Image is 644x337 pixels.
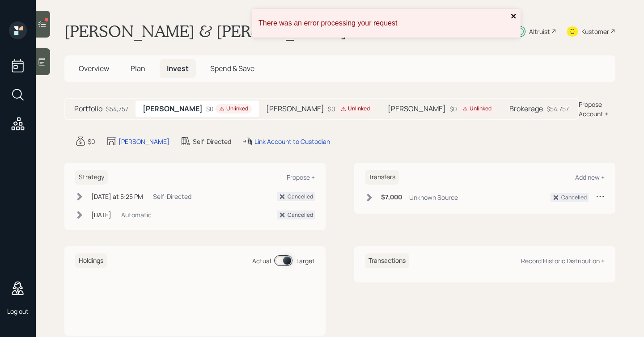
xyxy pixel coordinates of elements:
div: [DATE] at 5:25 PM [91,192,143,201]
div: [DATE] [91,210,111,219]
h6: Holdings [75,253,107,268]
h1: [PERSON_NAME] & [PERSON_NAME] [64,21,347,41]
div: [PERSON_NAME] [119,137,169,146]
div: Cancelled [288,193,313,201]
div: Kustomer [581,27,609,36]
h5: [PERSON_NAME] [143,105,203,113]
span: Spend & Save [210,63,254,73]
div: Unlinked [219,105,248,113]
h6: Strategy [75,170,108,185]
h6: $7,000 [381,194,402,201]
div: There was an error processing your request [258,19,508,27]
div: $54,757 [547,104,569,114]
span: Overview [79,63,109,73]
span: Invest [167,63,189,73]
div: Add new + [575,173,605,181]
div: $0 [206,104,252,114]
h5: Portfolio [74,105,102,113]
div: Cancelled [561,194,587,202]
button: close [511,13,517,21]
h5: [PERSON_NAME] [266,105,324,113]
div: $54,757 [106,104,128,114]
div: Log out [7,307,29,316]
div: Unlinked [341,105,370,113]
div: Self-Directed [153,192,191,201]
div: $0 [328,104,373,114]
div: Link Account to Custodian [254,137,330,146]
h5: Brokerage [509,105,543,113]
div: Self-Directed [193,137,231,146]
div: Unknown Source [409,193,458,202]
h6: Transactions [365,253,409,268]
div: Propose Account + [579,100,615,118]
div: Actual [252,256,271,265]
div: Altruist [529,27,550,36]
div: Automatic [121,210,152,219]
h5: [PERSON_NAME] [388,105,446,113]
div: $0 [449,104,495,114]
div: Target [296,256,315,265]
div: Propose + [287,173,315,181]
div: Record Historic Distribution + [521,257,605,265]
div: $0 [88,137,95,146]
span: Plan [131,63,145,73]
h6: Transfers [365,170,399,185]
div: Cancelled [288,211,313,219]
div: Unlinked [462,105,491,113]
